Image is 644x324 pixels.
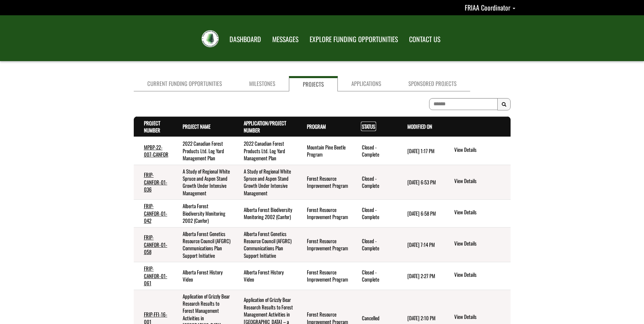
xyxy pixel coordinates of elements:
[404,31,445,48] a: CONTACT US
[352,137,397,165] td: Closed - Complete
[289,76,338,91] a: Projects
[352,165,397,200] td: Closed - Complete
[407,178,436,186] time: [DATE] 6:53 PM
[443,227,510,262] td: action menu
[144,265,167,287] a: FRIP-CANFOR-01-061
[454,271,508,279] a: View details
[297,165,352,200] td: Forest Resource Improvement Program
[234,137,296,165] td: 2022 Canadian Forest Products Ltd. Log Yard Management Plan
[407,314,436,322] time: [DATE] 2:10 PM
[134,165,173,200] td: FRIP-CANFOR-01-036
[352,200,397,227] td: Closed - Complete
[397,227,443,262] td: 3/3/2025 7:14 PM
[465,2,510,13] span: FRIAA Coordinator
[397,137,443,165] td: 4/12/2024 1:17 PM
[183,123,210,130] a: Project Name
[144,202,167,224] a: FRIP-CANFOR-01-042
[407,272,435,280] time: [DATE] 2:27 PM
[223,29,445,48] nav: Main Navigation
[234,227,296,262] td: Alberta Forest Genetics Resource Council (AFGRC) Communications Plan Support Initiative
[407,241,435,248] time: [DATE] 7:14 PM
[407,210,436,217] time: [DATE] 6:58 PM
[172,165,234,200] td: A Study of Regional White Spruce and Aspen Stand Growth Under Intensive Management
[397,165,443,200] td: 3/3/2025 6:53 PM
[134,76,236,91] a: Current Funding Opportunities
[202,30,219,47] img: FRIAA Submissions Portal
[362,123,375,130] a: Status
[454,146,508,154] a: View details
[144,119,160,134] a: Project Number
[172,262,234,290] td: Alberta Forest History Video
[172,137,234,165] td: 2022 Canadian Forest Products Ltd. Log Yard Management Plan
[443,200,510,227] td: action menu
[305,31,403,48] a: EXPLORE FUNDING OPPORTUNITIES
[134,200,173,227] td: FRIP-CANFOR-01-042
[172,200,234,227] td: Alberta Forest Biodiversity Monitoring 2002 (Canfor)
[454,209,508,217] a: View details
[338,76,395,91] a: Applications
[134,227,173,262] td: FRIP-CANFOR-01-058
[395,76,470,91] a: Sponsored Projects
[267,31,303,48] a: MESSAGES
[134,262,173,290] td: FRIP-CANFOR-01-061
[443,116,510,137] th: Actions
[297,137,352,165] td: Mountain Pine Beetle Program
[397,262,443,290] td: 8/19/2024 2:27 PM
[454,177,508,185] a: View details
[224,31,266,48] a: DASHBOARD
[443,262,510,290] td: action menu
[465,2,515,13] a: FRIAA Coordinator
[497,98,511,110] button: Search Results
[454,240,508,248] a: View details
[234,262,296,290] td: Alberta Forest History Video
[397,200,443,227] td: 3/3/2025 6:58 PM
[144,143,168,158] a: MPBP-22-007-CANFOR
[172,227,234,262] td: Alberta Forest Genetics Resource Council (AFGRC) Communications Plan Support Initiative
[234,165,296,200] td: A Study of Regional White Spruce and Aspen Stand Growth Under Intensive Management
[352,262,397,290] td: Closed - Complete
[443,165,510,200] td: action menu
[144,233,167,255] a: FRIP-CANFOR-01-058
[352,227,397,262] td: Closed - Complete
[407,147,435,155] time: [DATE] 1:17 PM
[443,137,510,165] td: action menu
[244,119,286,134] a: Application/Project Number
[297,200,352,227] td: Forest Resource Improvement Program
[134,137,173,165] td: MPBP-22-007-CANFOR
[307,123,326,130] a: Program
[236,76,289,91] a: Milestones
[297,262,352,290] td: Forest Resource Improvement Program
[454,313,508,321] a: View details
[297,227,352,262] td: Forest Resource Improvement Program
[144,171,167,193] a: FRIP-CANFOR-01-036
[234,200,296,227] td: Alberta Forest Biodiversity Monitoring 2002 (Canfor)
[407,123,432,130] a: Modified On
